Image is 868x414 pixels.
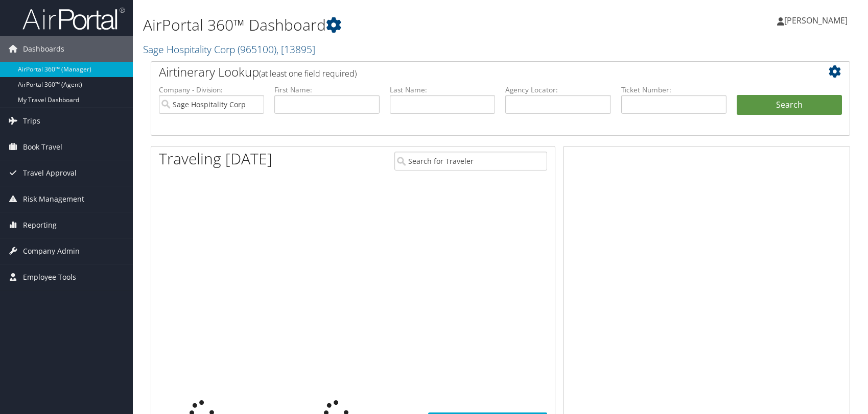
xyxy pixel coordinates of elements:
label: Company - Division: [159,85,264,95]
span: ( 965100 ) [238,42,276,56]
label: Ticket Number: [621,85,726,95]
a: Sage Hospitality Corp [143,42,315,56]
span: Travel Approval [23,160,77,186]
label: Agency Locator: [505,85,611,95]
h2: Airtinerary Lookup [159,63,784,81]
span: Company Admin [23,238,80,264]
span: Employee Tools [23,264,76,290]
button: Search [737,95,842,115]
span: Reporting [23,212,57,238]
h1: Traveling [DATE] [159,148,272,169]
span: [PERSON_NAME] [784,15,848,26]
label: First Name: [274,85,380,95]
img: airportal-logo.png [22,7,125,31]
span: Risk Management [23,186,84,212]
span: Trips [23,108,40,134]
a: [PERSON_NAME] [777,5,858,36]
h1: AirPortal 360™ Dashboard [143,14,620,36]
span: (at least one field required) [259,68,357,79]
input: Search for Traveler [394,152,547,171]
span: , [ 13895 ] [276,42,315,56]
span: Book Travel [23,134,62,160]
span: Dashboards [23,36,64,62]
label: Last Name: [390,85,495,95]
